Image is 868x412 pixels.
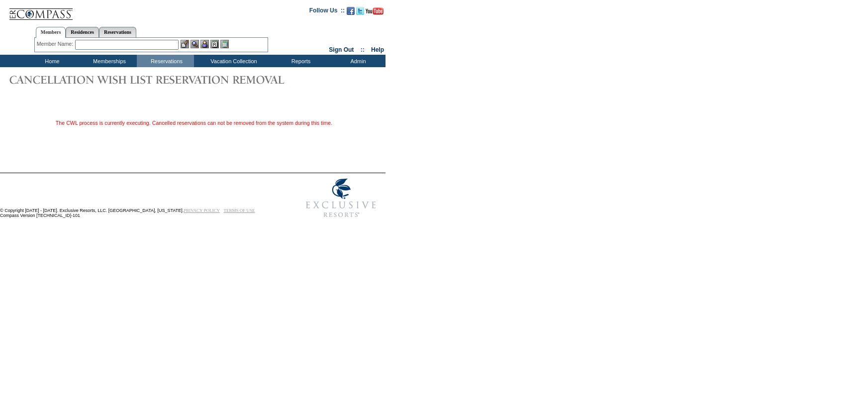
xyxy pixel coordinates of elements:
a: Become our fan on Facebook [347,10,355,16]
img: Exclusive Resorts [296,173,386,223]
a: TERMS OF USE [224,208,255,213]
td: Reservations [137,55,194,67]
span: :: [361,46,365,53]
img: Cancellation Wish List Reservation Removal [5,70,303,90]
img: b_edit.gif [181,40,189,48]
a: Reservations [99,27,136,37]
td: Memberships [80,55,137,67]
img: View [191,40,199,48]
td: Home [22,55,80,67]
td: Admin [328,55,386,67]
div: Member Name: [37,40,75,48]
img: b_calculator.gif [220,40,229,48]
img: Follow us on Twitter [356,7,364,15]
td: Reports [271,55,328,67]
span: The CWL process is currently executing. Cancelled reservations can not be removed from the system... [56,120,332,126]
img: Become our fan on Facebook [347,7,355,15]
a: Subscribe to our YouTube Channel [366,10,384,16]
a: Sign Out [329,46,354,53]
img: Reservations [210,40,219,48]
a: Follow us on Twitter [356,10,364,16]
a: Residences [66,27,99,37]
td: Follow Us :: [309,6,345,18]
img: Subscribe to our YouTube Channel [366,7,384,15]
img: Impersonate [200,40,209,48]
a: Help [371,46,384,53]
td: Vacation Collection [194,55,271,67]
a: PRIVACY POLICY [184,208,220,213]
a: Members [36,27,66,38]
